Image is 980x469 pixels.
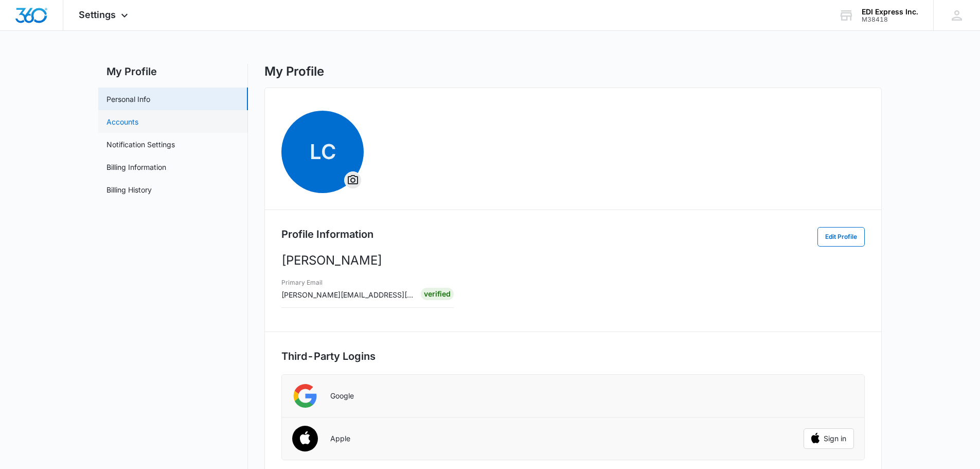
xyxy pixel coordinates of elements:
span: LC [281,111,364,193]
a: Billing History [106,184,152,195]
button: Overflow Menu [345,172,361,188]
img: Google [292,383,318,409]
div: account name [862,8,918,16]
p: Google [330,391,354,401]
a: Notification Settings [106,139,175,150]
img: Apple [286,420,325,459]
a: Billing Information [106,162,166,172]
a: Personal Info [106,94,150,105]
p: Apple [330,434,350,443]
h1: My Profile [264,64,324,79]
div: account id [862,16,918,23]
h3: Primary Email [281,278,414,287]
div: Verified [421,288,454,300]
a: Accounts [106,116,138,127]
button: Sign in [804,428,854,449]
h2: Profile Information [281,227,373,242]
span: LCOverflow Menu [281,111,364,193]
h2: My Profile [98,64,248,79]
span: [PERSON_NAME][EMAIL_ADDRESS][PERSON_NAME][DOMAIN_NAME] [281,290,524,299]
p: [PERSON_NAME] [281,251,865,270]
h2: Third-Party Logins [281,349,865,364]
button: Edit Profile [817,227,865,247]
span: Settings [79,9,116,20]
iframe: Sign in with Google Button [798,385,859,407]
